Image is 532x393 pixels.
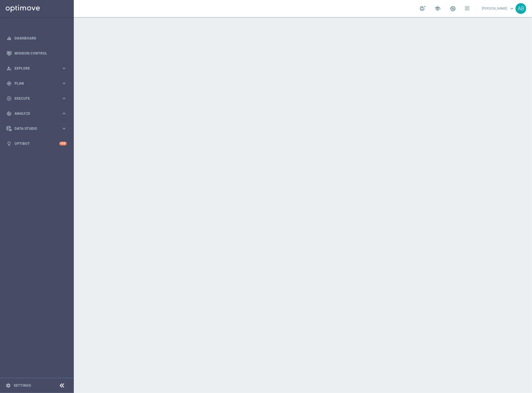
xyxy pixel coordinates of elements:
[7,31,67,46] div: Dashboard
[7,136,67,151] div: Optibot
[14,82,61,85] span: Plan
[7,141,12,146] i: lightbulb
[434,5,441,12] span: school
[509,5,515,12] span: keyboard_arrow_down
[7,81,12,86] i: gps_fixed
[6,126,67,131] button: Data Studio keyboard_arrow_right
[14,46,67,61] a: Mission Control
[7,126,61,131] div: Data Studio
[7,81,61,86] div: Plan
[6,383,11,388] i: settings
[61,81,67,86] i: keyboard_arrow_right
[61,111,67,116] i: keyboard_arrow_right
[6,96,67,101] button: play_circle_outline Execute keyboard_arrow_right
[7,36,12,41] i: equalizer
[7,111,12,116] i: track_changes
[516,3,526,14] div: AB
[14,112,61,115] span: Analyze
[14,127,61,130] span: Data Studio
[14,97,61,100] span: Execute
[14,384,31,387] a: Settings
[6,51,67,56] button: Mission Control
[14,67,61,70] span: Explore
[59,142,67,145] div: +10
[61,126,67,131] i: keyboard_arrow_right
[7,66,12,71] i: person_search
[6,66,67,71] button: person_search Explore keyboard_arrow_right
[6,111,67,116] button: track_changes Analyze keyboard_arrow_right
[7,111,61,116] div: Analyze
[6,81,67,86] button: gps_fixed Plan keyboard_arrow_right
[7,46,67,61] div: Mission Control
[61,66,67,71] i: keyboard_arrow_right
[6,36,67,41] button: equalizer Dashboard
[6,141,67,146] button: lightbulb Optibot +10
[7,66,61,71] div: Explore
[61,96,67,101] i: keyboard_arrow_right
[7,96,12,101] i: play_circle_outline
[481,4,516,13] a: [PERSON_NAME]keyboard_arrow_down
[14,31,67,46] a: Dashboard
[14,136,59,151] a: Optibot
[7,96,61,101] div: Execute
